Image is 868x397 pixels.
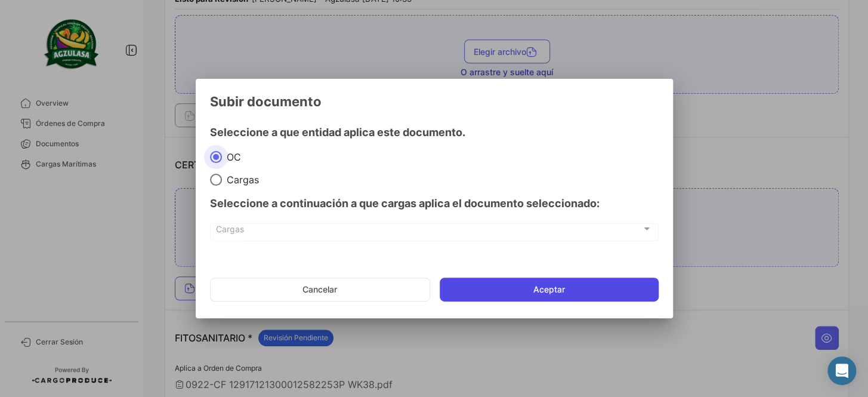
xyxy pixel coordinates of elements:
[216,226,641,236] span: Cargas
[222,174,259,186] span: Cargas
[210,124,659,141] h4: Seleccione a que entidad aplica este documento.
[827,356,856,385] div: Abrir Intercom Messenger
[210,93,659,110] h3: Subir documento
[222,151,241,163] span: OC
[210,278,430,301] button: Cancelar
[440,278,659,301] button: Aceptar
[210,195,659,212] h4: Seleccione a continuación a que cargas aplica el documento seleccionado:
